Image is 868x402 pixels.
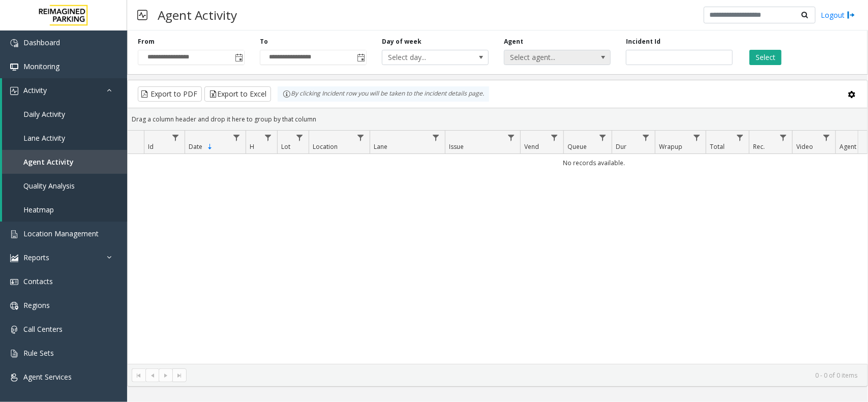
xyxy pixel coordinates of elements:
span: Dashboard [23,38,60,47]
button: Select [750,50,782,65]
img: 'icon' [10,254,18,262]
div: Data table [128,131,867,364]
span: Call Centers [23,324,63,334]
img: logout [847,10,855,20]
span: Contacts [23,276,53,286]
span: Monitoring [23,61,59,71]
a: Logout [821,10,855,20]
a: Dur Filter Menu [639,131,653,144]
span: Reports [23,253,49,262]
a: Activity [2,78,127,102]
a: Quality Analysis [2,174,127,198]
a: Total Filter Menu [733,131,747,144]
span: Vend [524,142,539,151]
a: Lot Filter Menu [293,131,307,144]
a: Video Filter Menu [820,131,833,144]
span: Toggle popup [355,50,366,65]
a: Daily Activity [2,102,127,126]
span: Date [189,142,202,151]
img: 'icon' [10,87,18,95]
span: Sortable [206,143,214,151]
a: Agent Activity [2,150,127,174]
h3: Agent Activity [153,3,242,27]
span: Agent Activity [23,157,74,167]
img: 'icon' [10,39,18,47]
span: Wrapup [659,142,682,151]
span: Regions [23,300,50,310]
img: 'icon' [10,63,18,71]
a: Lane Filter Menu [429,131,443,144]
div: Drag a column header and drop it here to group by that column [128,110,867,128]
span: Issue [449,142,464,151]
label: Incident Id [626,37,661,46]
span: Select agent... [504,50,589,65]
a: Queue Filter Menu [596,131,610,144]
span: Heatmap [23,205,54,214]
span: Lane [374,142,387,151]
a: Location Filter Menu [354,131,368,144]
label: From [138,37,155,46]
label: Day of week [382,37,422,46]
span: Daily Activity [23,109,65,119]
img: pageIcon [137,3,147,27]
img: 'icon' [10,350,18,358]
kendo-pager-info: 0 - 0 of 0 items [193,371,857,380]
span: Rec. [753,142,765,151]
label: To [260,37,268,46]
label: Agent [504,37,523,46]
span: H [250,142,254,151]
span: Dur [616,142,626,151]
span: Video [796,142,813,151]
img: infoIcon.svg [283,90,291,98]
span: Lane Activity [23,133,65,143]
a: H Filter Menu [261,131,275,144]
span: Id [148,142,154,151]
a: Lane Activity [2,126,127,150]
span: Queue [567,142,587,151]
a: Date Filter Menu [230,131,244,144]
span: Select day... [382,50,467,65]
img: 'icon' [10,302,18,310]
span: Quality Analysis [23,181,75,191]
span: Agent [840,142,856,151]
img: 'icon' [10,374,18,382]
span: Toggle popup [233,50,244,65]
span: Lot [281,142,290,151]
a: Id Filter Menu [169,131,183,144]
a: Vend Filter Menu [548,131,561,144]
span: Agent Services [23,372,72,382]
a: Rec. Filter Menu [776,131,790,144]
img: 'icon' [10,230,18,238]
img: 'icon' [10,278,18,286]
button: Export to PDF [138,86,202,102]
span: Location Management [23,229,99,238]
span: Rule Sets [23,348,54,358]
a: Wrapup Filter Menu [690,131,704,144]
a: Issue Filter Menu [504,131,518,144]
div: By clicking Incident row you will be taken to the incident details page. [278,86,489,102]
span: Location [313,142,338,151]
button: Export to Excel [204,86,271,102]
a: Heatmap [2,198,127,222]
span: Total [710,142,725,151]
img: 'icon' [10,326,18,334]
span: Activity [23,85,47,95]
